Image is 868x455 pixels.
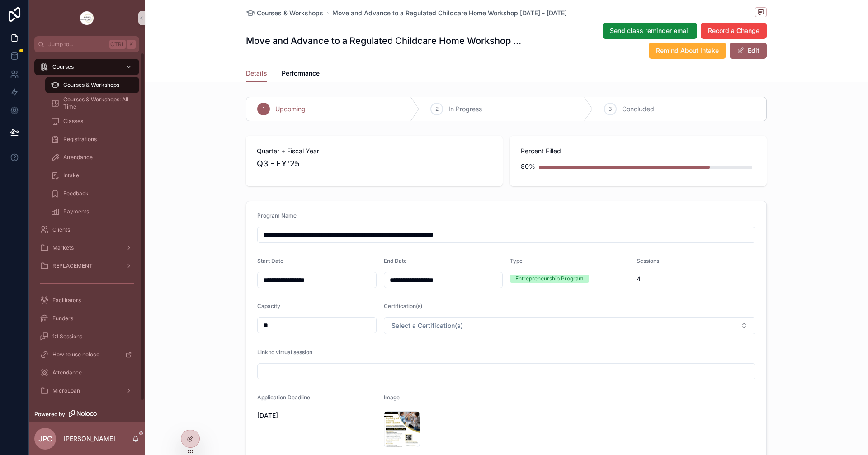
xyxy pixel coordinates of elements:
[275,104,306,114] span: Upcoming
[257,257,283,264] span: Start Date
[34,222,139,238] a: Clients
[63,172,79,179] span: Intake
[34,258,139,274] a: REPLACEMENT
[38,433,52,444] span: JPC
[435,105,439,113] span: 2
[34,365,139,381] a: Attendance
[45,77,139,93] a: Courses & Workshops
[384,257,407,264] span: End Date
[521,147,756,156] span: Percent Filled
[63,154,93,161] span: Attendance
[257,147,492,156] span: Quarter + Fiscal Year
[45,113,139,129] a: Classes
[127,41,135,48] span: K
[63,434,115,443] p: [PERSON_NAME]
[246,9,323,18] a: Courses & Workshops
[80,11,94,25] img: App logo
[603,23,697,39] button: Send class reminder email
[34,59,139,75] a: Courses
[246,65,267,82] a: Details
[521,157,535,175] div: 80%
[637,275,756,284] span: 4
[52,333,82,340] span: 1:1 Sessions
[34,383,139,399] a: MicroLoan
[52,387,80,394] span: MicroLoan
[282,65,320,83] a: Performance
[29,406,145,422] a: Powered by
[656,46,719,55] span: Remind About Intake
[609,105,612,113] span: 3
[63,208,89,215] span: Payments
[45,131,139,147] a: Registrations
[282,69,320,78] span: Performance
[34,346,139,363] a: How to use noloco
[63,96,130,110] span: Courses & Workshops: All Time
[384,317,756,334] button: Select Button
[34,36,139,52] button: Jump to...CtrlK
[257,157,492,170] span: Q3 - FY'25
[45,149,139,166] a: Attendance
[515,275,584,283] div: Entrepreneurship Program
[45,95,139,111] a: Courses & Workshops: All Time
[392,321,463,330] span: Select a Certification(s)
[384,303,422,309] span: Certification(s)
[52,369,82,376] span: Attendance
[29,52,145,406] div: scrollable content
[34,310,139,327] a: Funders
[257,9,323,18] span: Courses & Workshops
[610,26,690,35] span: Send class reminder email
[52,244,74,251] span: Markets
[63,136,97,143] span: Registrations
[637,257,659,264] span: Sessions
[257,349,312,355] span: Link to virtual session
[45,167,139,184] a: Intake
[510,257,523,264] span: Type
[622,104,654,114] span: Concluded
[52,63,74,71] span: Courses
[257,212,297,219] span: Program Name
[52,297,81,304] span: Facilitators
[63,81,119,89] span: Courses & Workshops
[332,9,567,18] a: Move and Advance to a Regulated Childcare Home Workshop [DATE] - [DATE]
[701,23,767,39] button: Record a Change
[63,118,83,125] span: Classes
[34,411,65,418] span: Powered by
[109,40,126,49] span: Ctrl
[45,204,139,220] a: Payments
[52,226,70,233] span: Clients
[257,303,280,309] span: Capacity
[730,43,767,59] button: Edit
[263,105,265,113] span: 1
[34,328,139,345] a: 1:1 Sessions
[34,240,139,256] a: Markets
[52,351,99,358] span: How to use noloco
[246,69,267,78] span: Details
[34,292,139,308] a: Facilitators
[257,411,377,420] span: [DATE]
[63,190,89,197] span: Feedback
[52,315,73,322] span: Funders
[649,43,726,59] button: Remind About Intake
[448,104,482,114] span: In Progress
[257,394,310,401] span: Application Deadline
[708,26,759,35] span: Record a Change
[45,185,139,202] a: Feedback
[246,34,523,47] h1: Move and Advance to a Regulated Childcare Home Workshop [DATE] - [DATE]
[48,41,106,48] span: Jump to...
[384,394,400,401] span: Image
[52,262,93,270] span: REPLACEMENT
